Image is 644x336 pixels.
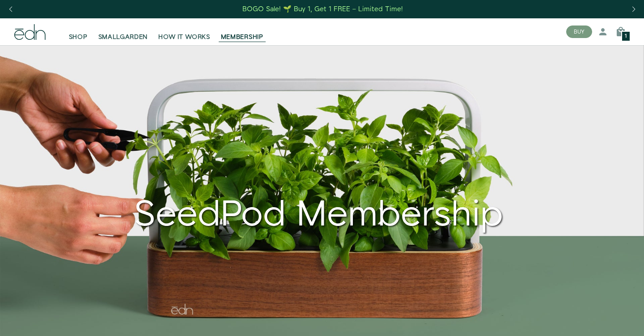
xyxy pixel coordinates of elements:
span: SHOP [69,33,88,42]
a: SMALLGARDEN [93,22,153,42]
a: SHOP [64,22,93,42]
a: HOW IT WORKS [153,22,215,42]
button: BUY [566,26,592,38]
span: SMALLGARDEN [98,33,148,42]
div: BOGO Sale! 🌱 Buy 1, Get 1 FREE – Limited Time! [242,4,403,14]
a: MEMBERSHIP [216,22,269,42]
iframe: Opens a widget where you can find more information [574,309,635,332]
span: MEMBERSHIP [221,33,263,42]
a: BOGO Sale! 🌱 Buy 1, Get 1 FREE – Limited Time! [242,2,404,16]
span: HOW IT WORKS [158,33,210,42]
div: SeedPod Membership [14,172,623,237]
span: 1 [625,34,627,39]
